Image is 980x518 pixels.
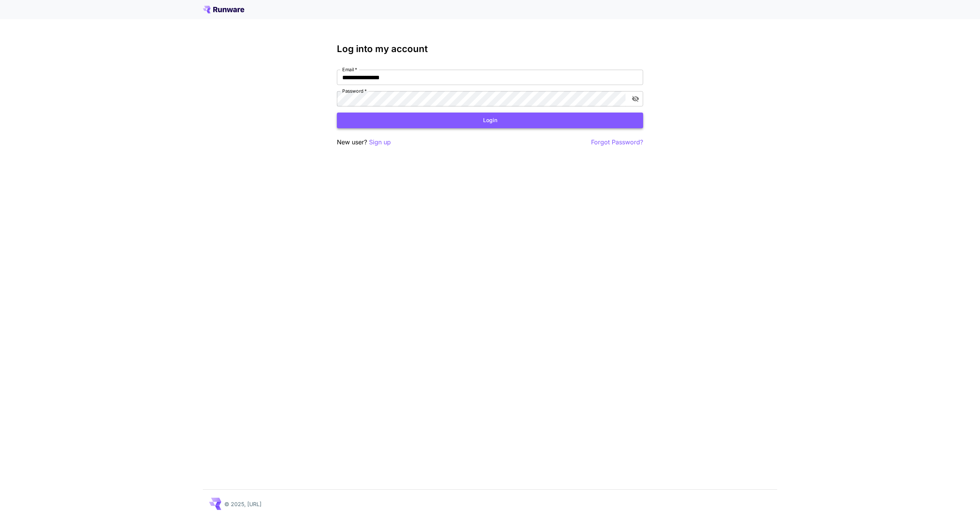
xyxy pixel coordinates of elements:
h3: Log into my account [337,44,643,54]
button: Login [337,113,643,128]
button: Sign up [369,137,391,147]
button: Forgot Password? [591,137,643,147]
p: © 2025, [URL] [224,500,261,508]
p: New user? [337,137,391,147]
label: Password [342,88,367,94]
button: toggle password visibility [629,92,642,106]
label: Email [342,66,357,73]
